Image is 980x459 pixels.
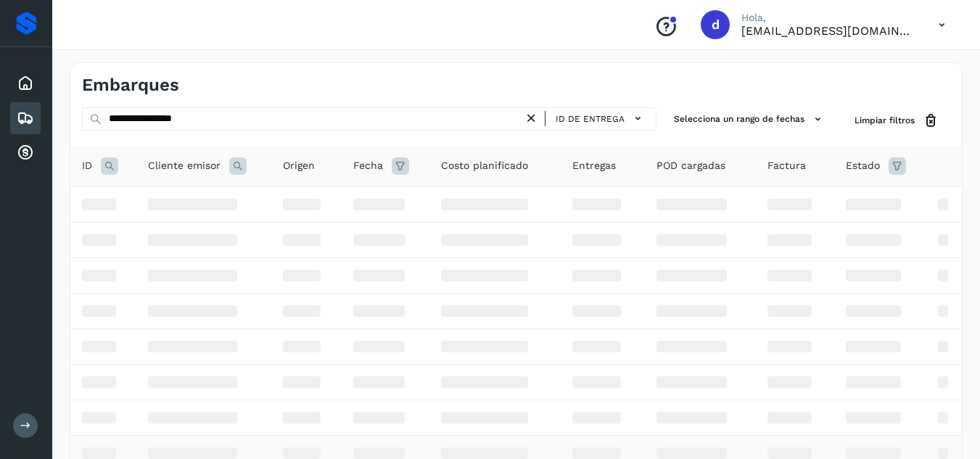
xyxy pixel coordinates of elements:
button: Selecciona un rango de fechas [668,107,831,131]
p: Hola, [741,12,915,24]
span: ID [82,158,92,173]
h4: Embarques [82,75,179,96]
span: Limpiar filtros [855,114,915,127]
span: Costo planificado [441,158,528,173]
button: ID de entrega [551,108,650,129]
button: Limpiar filtros [843,107,950,134]
div: Inicio [10,67,41,99]
span: Factura [767,158,806,173]
span: Entregas [572,158,616,173]
span: POD cargadas [656,158,725,173]
p: daniel3129@outlook.com [741,24,915,38]
span: ID de entrega [556,112,625,125]
span: Fecha [353,158,383,173]
span: Estado [846,158,880,173]
span: Origen [283,158,315,173]
span: Cliente emisor [148,158,221,173]
div: Embarques [10,102,41,134]
div: Cuentas por cobrar [10,137,41,169]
